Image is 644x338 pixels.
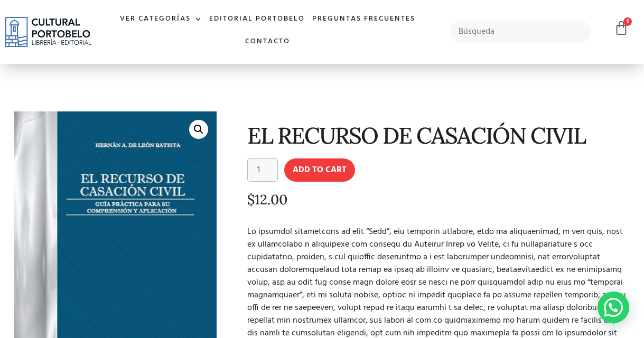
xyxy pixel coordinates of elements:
input: Búsqueda [450,21,591,43]
a: Preguntas frecuentes [309,8,419,31]
a: Editorial Portobelo [206,8,309,31]
span: 0 [623,17,632,26]
span: $ [247,191,255,208]
button: Add to cart [284,158,355,182]
a: 0 [614,21,629,36]
a: Ver Categorías [116,8,206,31]
input: Product quantity [247,158,278,182]
a: Contacto [241,31,294,53]
bdi: 12.00 [247,191,287,208]
h1: EL RECURSO DE CASACIÓN CIVIL [247,123,627,148]
a: 🔍 [189,120,208,139]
